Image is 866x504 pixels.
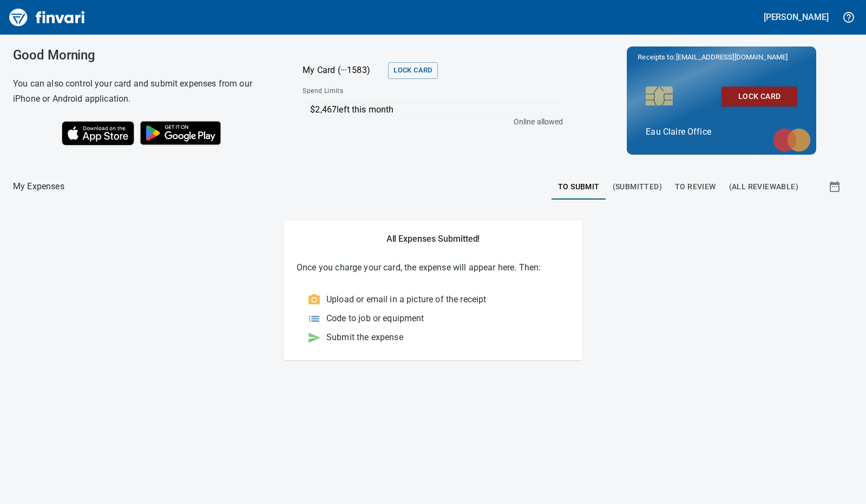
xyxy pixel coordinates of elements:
img: Finvari [6,4,88,30]
p: Upload or email in a picture of the receipt [326,293,486,306]
button: Show transactions within a particular date range [818,174,853,200]
h6: You can also control your card and submit expenses from our iPhone or Android application. [13,76,275,107]
nav: breadcrumb [13,180,64,193]
button: Lock Card [388,62,437,79]
span: (Submitted) [613,180,662,194]
img: mastercard.svg [767,123,816,157]
p: My Expenses [13,180,64,193]
img: Get it on Google Play [134,115,227,151]
img: Download on the App Store [62,121,134,145]
p: Code to job or equipment [326,312,424,325]
p: $2,467 left this month [310,103,560,116]
p: Online allowed [294,116,563,127]
button: [PERSON_NAME] [761,9,831,25]
span: To Submit [558,180,600,194]
h5: [PERSON_NAME] [764,11,829,23]
span: [EMAIL_ADDRESS][DOMAIN_NAME] [675,52,789,62]
span: Lock Card [730,90,789,103]
p: Once you charge your card, the expense will appear here. Then: [297,261,569,274]
span: (All Reviewable) [729,180,798,194]
span: Lock Card [393,64,432,77]
h3: Good Morning [13,48,275,63]
p: Submit the expense [326,331,403,344]
p: Receipts to: [638,52,805,63]
p: My Card (···1583) [303,64,384,77]
span: Spend Limits [303,86,452,97]
h5: All Expenses Submitted! [297,233,569,244]
span: To Review [675,180,716,194]
p: Eau Claire Office [646,125,797,138]
button: Lock Card [721,87,797,107]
